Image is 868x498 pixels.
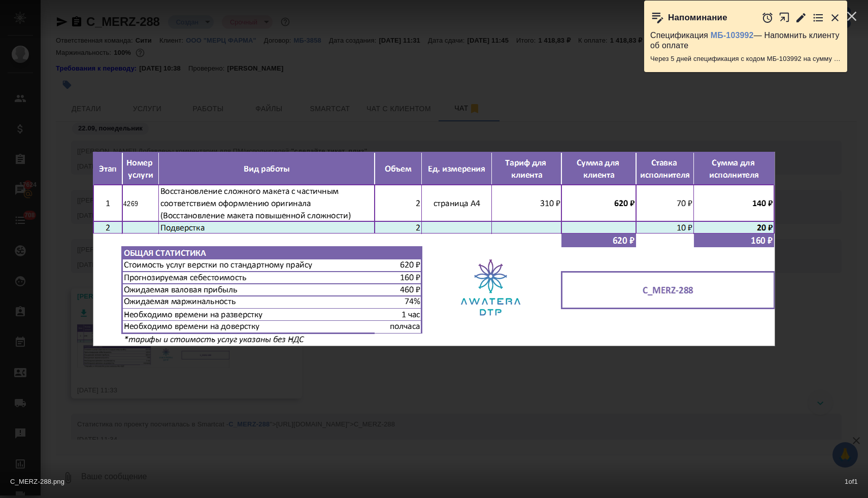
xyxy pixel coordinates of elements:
button: Отложить [761,12,774,24]
button: Редактировать [795,12,807,24]
img: C_MERZ-288.png [93,152,775,346]
span: C_MERZ-288.png [10,478,64,485]
p: Спецификация — Напомнить клиенту об оплате [650,30,841,51]
button: Перейти в todo [812,12,824,24]
button: Закрыть [829,12,841,24]
p: Напоминание [668,13,727,23]
a: МБ-103992 [711,31,754,40]
p: Через 5 дней спецификация с кодом МБ-103992 на сумму 77150 RUB будет просрочена [650,54,841,64]
button: Открыть в новой вкладке [779,7,790,28]
span: 1 of 1 [845,476,858,488]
